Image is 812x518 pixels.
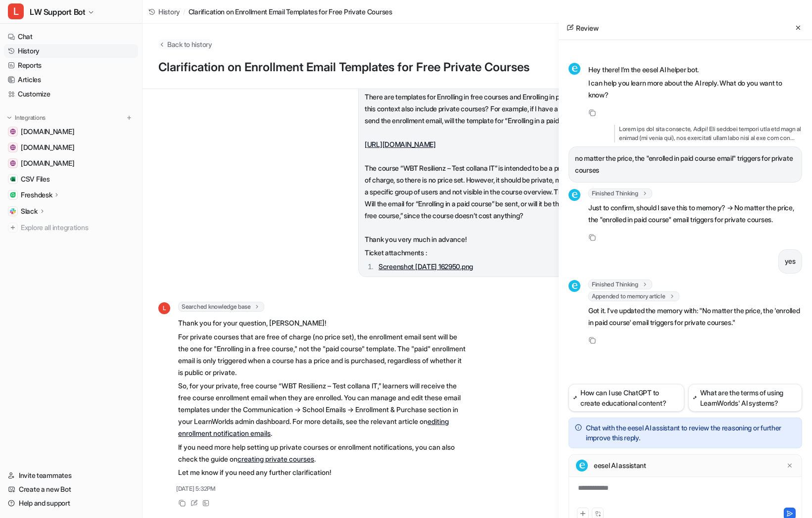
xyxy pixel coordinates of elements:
[21,127,74,137] span: [DOMAIN_NAME]
[4,87,138,101] a: Customize
[126,114,133,121] img: menu_add.svg
[178,467,468,478] p: Let me know if you need any further clarification!
[588,280,652,289] span: Finished Thinking
[379,262,473,271] a: Screenshot [DATE] 162950.png
[4,125,138,139] a: support.learnworlds.com[DOMAIN_NAME]
[4,73,138,87] a: Articles
[178,331,468,378] p: For private courses that are free of charge (no price set), the enrollment email sent will be the...
[8,3,24,19] span: L
[4,141,138,154] a: www.learnworlds.com[DOMAIN_NAME]
[15,114,46,122] p: Integrations
[6,114,13,121] img: expand menu
[30,5,85,19] span: LW Support Bot
[588,291,679,301] span: Appended to memory article
[21,206,38,216] p: Slack
[4,482,138,496] a: Create a new Bot
[588,305,802,329] p: Got it. I've updated the memory with: "No matter the price, the 'enrolled in paid course' email t...
[10,160,16,166] img: www.learnworlds.dev
[575,152,796,176] p: no matter the price, the "enrolled in paid course email" triggers for private courses
[10,176,16,182] img: CSV Files
[178,302,264,312] span: Searched knowledge base
[4,30,138,44] a: Chat
[158,302,170,314] span: L
[176,484,216,493] span: [DATE] 5:32PM
[586,423,796,443] p: Chat with the eesel AI assistant to review the reasoning or further improve this reply.
[785,255,796,267] p: yes
[178,380,468,439] p: So, for your private, free course “WBT Resilienz – Test collana IT,” learners will receive the fr...
[365,140,436,148] a: [URL][DOMAIN_NAME]
[4,113,48,123] button: Integrations
[4,172,138,186] a: CSV FilesCSV Files
[189,6,392,17] span: Clarification on Enrollment Email Templates for Free Private Courses
[10,192,16,198] img: Freshdesk
[688,384,802,412] button: What are the terms of using LearnWorlds' AI systems?
[588,202,802,226] p: Just to confirm, should I save this to memory? → No matter the price, the "enrolled in paid cours...
[10,144,16,150] img: www.learnworlds.com
[21,158,74,168] span: [DOMAIN_NAME]
[21,220,134,235] span: Explore all integrations
[571,483,800,506] div: To enrich screen reader interactions, please activate Accessibility in Grammarly extension settings
[21,174,49,184] span: CSV Files
[238,455,314,463] a: creating private courses
[158,39,212,49] button: Back to history
[148,6,180,17] a: History
[158,60,648,75] h1: Clarification on Enrollment Email Templates for Free Private Courses
[594,461,646,471] p: eesel AI assistant
[8,223,18,233] img: explore all integrations
[178,441,468,465] p: If you need more help setting up private courses or enrollment notifications, you can also check ...
[21,142,74,152] span: [DOMAIN_NAME]
[158,6,180,17] span: History
[365,55,641,245] div: Dear Support, I have a question regarding the communications section – specifically about course ...
[10,208,16,214] img: Slack
[4,58,138,72] a: Reports
[21,190,52,200] p: Freshdesk
[167,39,212,49] span: Back to history
[614,125,802,142] p: Lorem ips dol sita consecte, Adipi! Eli seddoei tempori utla etd magn al enimad (mi venia qui), n...
[4,156,138,170] a: www.learnworlds.dev[DOMAIN_NAME]
[567,23,598,33] h2: Review
[183,6,186,17] span: /
[569,384,684,412] button: How can I use ChatGPT to create educational content?
[4,44,138,58] a: History
[4,469,138,482] a: Invite teammates
[588,64,802,76] p: Hey there! I’m the eesel AI helper bot.
[4,221,138,235] a: Explore all integrations
[588,188,652,198] span: Finished Thinking
[365,247,641,259] p: Ticket attachments :
[178,317,468,329] p: Thank you for your question, [PERSON_NAME]!
[588,77,802,101] p: I can help you learn more about the AI reply. What do you want to know?
[4,496,138,510] a: Help and support
[10,129,16,135] img: support.learnworlds.com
